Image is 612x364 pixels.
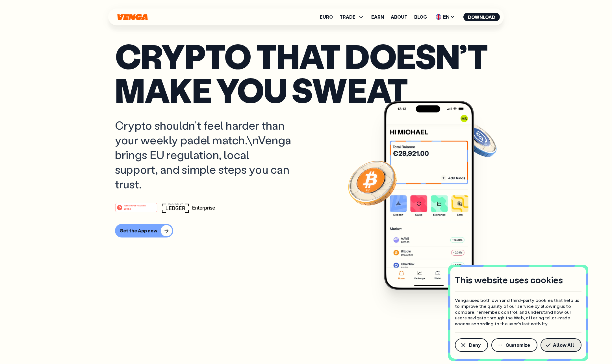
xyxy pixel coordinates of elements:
[115,224,497,237] a: Get the App now
[115,39,497,106] p: Crypto that doesn’t make you sweat
[463,13,500,21] button: Download
[436,14,441,20] img: flag-uk
[115,224,173,237] button: Get the App now
[347,157,398,208] img: Bitcoin
[553,343,574,347] span: Allow All
[457,119,498,160] img: USDC coin
[414,15,427,19] a: Blog
[371,15,384,19] a: Earn
[117,14,148,20] svg: Home
[124,205,146,207] tspan: #1 PRODUCT OF THE MONTH
[541,338,581,352] button: Allow All
[115,118,294,191] p: Crypto shouldn’t feel harder than your weekly padel match.\nVenga brings EU regulation, local sup...
[455,338,488,352] button: Deny
[469,343,481,347] span: Deny
[434,12,457,21] span: EN
[391,15,407,19] a: About
[455,297,581,327] p: Venga uses both own and third-party cookies that help us to improve the quality of our service by...
[124,207,131,210] tspan: Web3
[455,274,563,286] h4: This website uses cookies
[340,15,355,19] span: TRADE
[120,228,157,234] div: Get the App now
[505,343,530,347] span: Customize
[320,15,333,19] a: Euro
[115,206,157,213] a: #1 PRODUCT OF THE MONTHWeb3
[340,14,364,20] span: TRADE
[384,101,474,290] img: Venga app main
[491,338,537,352] button: Customize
